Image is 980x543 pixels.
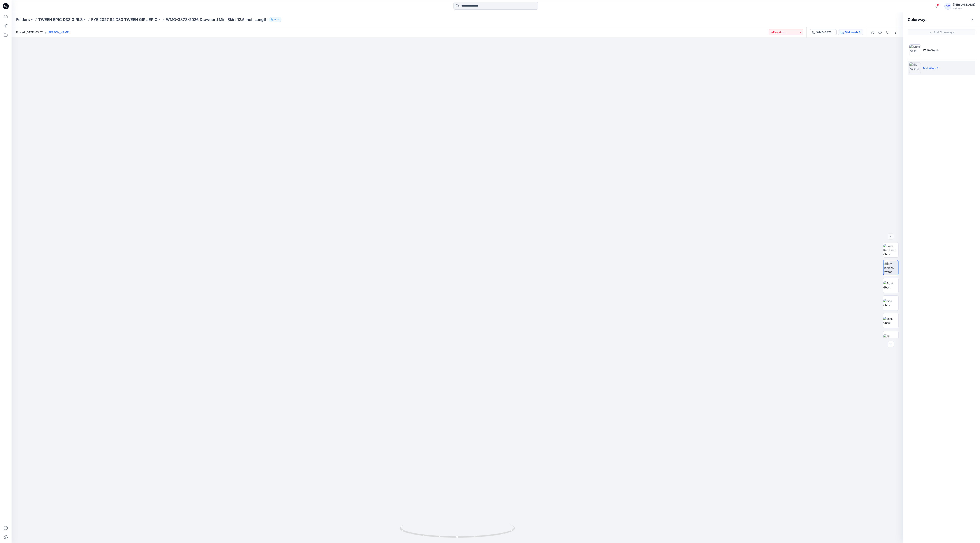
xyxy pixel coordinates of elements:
div: Mid Wash 3 [845,30,860,34]
a: FYE 2027 S2 D33 TWEEN GIRL EPIC [91,17,157,22]
button: Details [877,29,883,35]
p: Mid Wash 3 [923,66,938,70]
a: TWEEN EPIC D33 GIRLS [38,17,83,22]
h2: Colorways [908,17,928,22]
a: [PERSON_NAME] [47,31,70,34]
img: All colorways [883,334,898,342]
p: 28 [274,17,277,22]
img: Turn Table w/ Avatar [883,262,898,274]
button: Mid Wash 3 [838,29,863,35]
a: Folders [16,17,30,22]
img: Back Ghost [883,317,898,325]
p: White Wash [923,48,938,52]
img: Front Ghost [883,281,898,289]
img: Mid Wash 3 [909,62,921,74]
p: WMG-3873-2026 Drawcord Mini Skirt_12.5 Inch Length [166,17,267,22]
div: [PERSON_NAME] [953,2,975,7]
button: WMG-3873-2026_Rev4_Drawcord Mini Skirt_Full Colorway [810,29,837,35]
img: White Wash [909,44,921,56]
span: Posted [DATE] 03:57 by [16,30,70,34]
img: Side Ghost [883,299,898,307]
div: Walmart [953,7,975,10]
div: GM [944,3,951,10]
div: WMG-3873-2026_Rev4_Drawcord Mini Skirt_Full Colorway [816,30,834,34]
button: 28 [269,17,281,22]
img: Color Run Front Ghost [883,244,898,256]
